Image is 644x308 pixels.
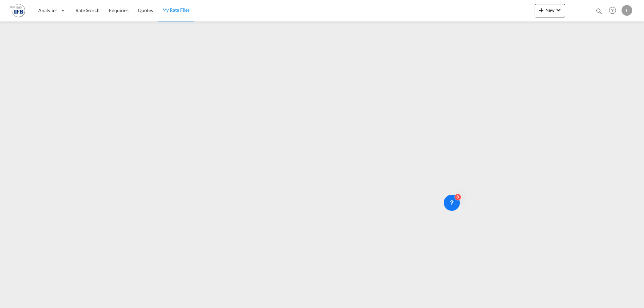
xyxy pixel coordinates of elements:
[554,6,562,14] md-icon: icon-chevron-down
[535,4,565,17] button: icon-plus 400-fgNewicon-chevron-down
[622,5,632,16] div: L
[109,7,128,13] span: Enquiries
[537,6,545,14] md-icon: icon-plus 400-fg
[537,7,562,13] span: New
[607,5,622,17] div: Help
[138,7,153,13] span: Quotes
[595,7,603,17] div: icon-magnify
[607,5,618,16] span: Help
[595,7,603,15] md-icon: icon-magnify
[10,3,25,18] img: de31bbe0256b11eebba44b54815f083d.png
[162,7,190,13] span: My Rate Files
[75,7,100,13] span: Rate Search
[38,7,57,14] span: Analytics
